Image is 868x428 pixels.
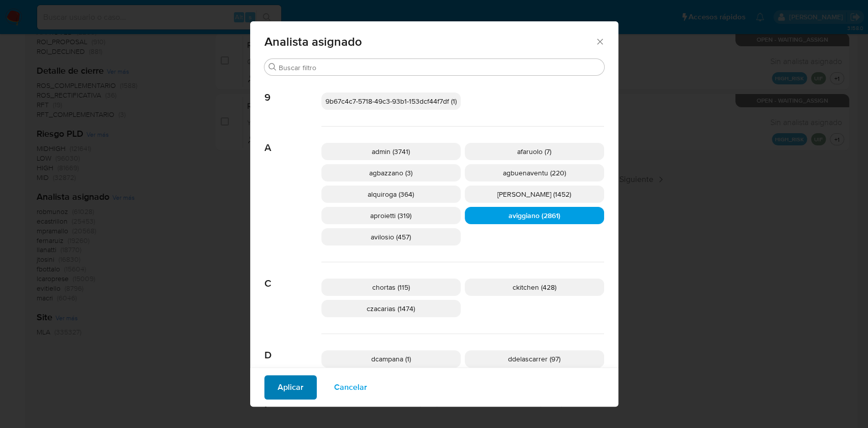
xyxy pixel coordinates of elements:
div: aproietti (319) [321,207,461,224]
div: dcampana (1) [321,350,461,368]
span: afaruolo (7) [517,146,551,157]
span: avilosio (457) [371,232,411,242]
span: czacarias (1474) [367,303,415,314]
span: Cancelar [334,376,367,399]
button: Cerrar [595,37,604,46]
button: Buscar [268,63,277,71]
span: chortas (115) [372,282,410,292]
span: admin (3741) [372,146,410,157]
span: alquiroga (364) [368,189,414,199]
div: agbuenaventu (220) [465,164,604,181]
div: aviggiano (2861) [465,207,604,224]
span: D [264,334,321,361]
div: alquiroga (364) [321,186,461,203]
div: chortas (115) [321,279,461,296]
div: ckitchen (428) [465,279,604,296]
div: avilosio (457) [321,228,461,246]
button: Cancelar [321,375,380,400]
span: ddelascarrer (97) [508,354,560,364]
span: 9 [264,76,321,104]
span: agbuenaventu (220) [503,168,566,178]
div: 9b67c4c7-5718-49c3-93b1-153dcf44f7df (1) [321,93,461,110]
span: agbazzano (3) [369,168,412,178]
span: aviggiano (2861) [508,210,560,221]
span: ckitchen (428) [513,282,556,292]
span: aproietti (319) [370,210,411,221]
div: agbazzano (3) [321,164,461,181]
span: 9b67c4c7-5718-49c3-93b1-153dcf44f7df (1) [325,96,457,106]
div: admin (3741) [321,143,461,160]
span: Aplicar [278,376,304,399]
span: A [264,127,321,154]
span: dcampana (1) [371,354,411,364]
div: ddelascarrer (97) [465,350,604,368]
input: Buscar filtro [279,63,600,72]
span: [PERSON_NAME] (1452) [497,189,571,199]
span: C [264,262,321,290]
div: [PERSON_NAME] (1452) [465,186,604,203]
span: Analista asignado [264,36,595,48]
button: Aplicar [264,375,317,400]
div: czacarias (1474) [321,300,461,317]
div: afaruolo (7) [465,143,604,160]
